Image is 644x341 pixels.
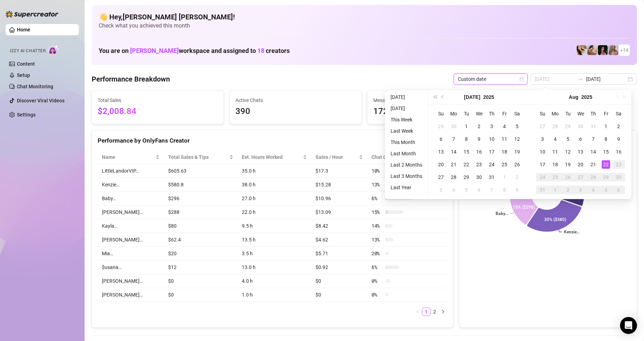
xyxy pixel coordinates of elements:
td: 2025-09-05 [600,184,612,196]
td: 2025-07-20 [435,158,447,171]
td: 2025-09-01 [549,184,562,196]
li: This Week [388,115,425,124]
button: Previous month (PageUp) [439,90,447,104]
li: This Month [388,138,425,146]
div: 26 [564,173,572,181]
li: Last 2 Months [388,161,425,169]
div: 6 [475,186,483,194]
td: [PERSON_NAME]… [98,288,164,302]
td: 2025-07-21 [447,158,460,171]
span: to [578,76,583,82]
div: 28 [589,173,597,181]
td: 2025-08-13 [574,145,587,158]
div: 2 [564,186,572,194]
td: 2025-07-24 [485,158,498,171]
button: Choose a year [483,90,494,104]
text: Baby… [496,211,508,216]
div: 4 [589,186,597,194]
span: 390 [235,105,356,118]
td: 2025-07-29 [460,171,473,184]
div: 27 [437,173,445,181]
span: Izzy AI Chatter [10,48,45,54]
h4: Performance Breakdown [92,74,170,84]
div: 1 [500,173,509,181]
td: 2025-08-22 [600,158,612,171]
div: 29 [564,122,572,131]
div: 25 [500,160,509,169]
td: $8.42 [311,219,367,233]
td: 2025-08-08 [600,133,612,145]
td: 2025-08-02 [612,120,625,133]
td: 2025-08-01 [498,171,511,184]
a: 1 [422,308,430,316]
td: 2025-09-04 [587,184,600,196]
div: Est. Hours Worked [242,153,302,161]
td: $0 [311,274,367,288]
td: $4.62 [311,233,367,247]
td: 2025-06-29 [435,120,447,133]
div: 14 [589,148,597,156]
td: 1.0 h [238,288,312,302]
a: 2 [431,308,438,316]
div: 27 [538,122,547,131]
div: 20 [576,160,585,169]
span: Name [102,153,154,161]
td: 13.0 h [238,261,312,274]
th: Su [536,107,549,120]
span: 0 % [372,291,383,299]
td: 3.5 h [238,247,312,261]
button: Choose a month [464,90,480,104]
td: 2025-07-19 [511,145,523,158]
span: 15 % [372,208,383,216]
td: 2025-08-10 [536,145,549,158]
img: logo-BBDzfeDw.svg [6,11,59,18]
span: 10 % [372,167,383,175]
div: 4 [449,186,458,194]
div: 29 [462,173,471,181]
td: $605.63 [164,164,237,178]
span: 20 % [372,250,383,257]
th: Tu [460,107,473,120]
span: [PERSON_NAME] [130,47,179,54]
img: Avry (@avryjennerfree) [577,45,587,55]
th: We [473,107,485,120]
span: 18 [257,47,264,54]
span: calendar [520,77,524,81]
td: 2025-08-08 [498,184,511,196]
button: Last year (Control + left) [431,90,439,104]
td: 2025-08-20 [574,158,587,171]
div: 11 [500,135,509,143]
div: 23 [475,160,483,169]
th: Mo [549,107,562,120]
td: 2025-08-25 [549,171,562,184]
td: 2025-08-29 [600,171,612,184]
td: 2025-07-10 [485,133,498,145]
div: 30 [576,122,585,131]
td: $80 [164,219,237,233]
div: 3 [576,186,585,194]
li: Next Page [439,307,447,316]
span: 6 % [372,195,383,202]
td: 2025-07-26 [511,158,523,171]
td: 4.0 h [238,274,312,288]
div: 9 [614,135,623,143]
span: 13 % [372,181,383,189]
div: 5 [513,122,521,131]
td: Kenzie… [98,178,164,192]
td: 2025-08-04 [447,184,460,196]
div: 4 [551,135,559,143]
img: AI Chatter [48,45,59,55]
td: 2025-08-28 [587,171,600,184]
input: End date [586,75,626,83]
li: [DATE] [388,104,425,113]
th: Mo [447,107,460,120]
div: 13 [576,148,585,156]
td: 2025-07-08 [460,133,473,145]
div: 7 [487,186,496,194]
div: 30 [475,173,483,181]
td: 2025-07-11 [498,133,511,145]
th: Th [485,107,498,120]
div: 15 [602,148,610,156]
td: $20 [164,247,237,261]
a: Chat Monitoring [17,84,53,89]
